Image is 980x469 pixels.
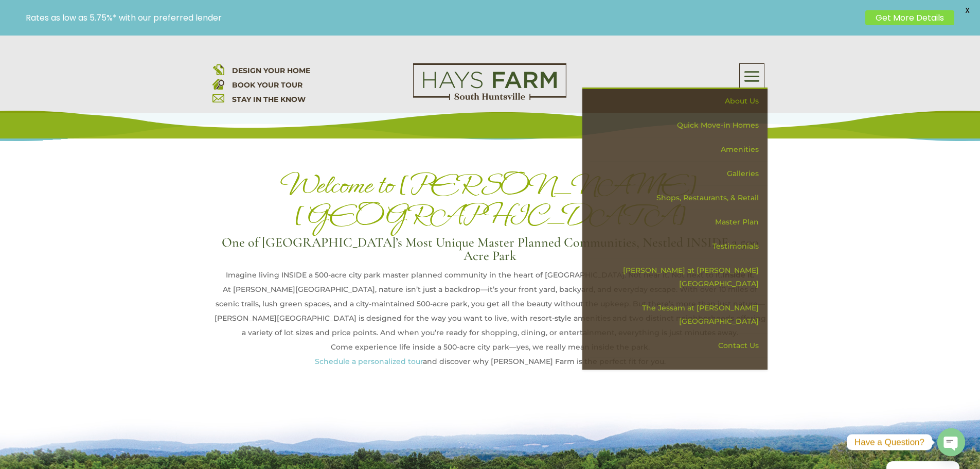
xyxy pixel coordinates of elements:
[212,170,768,236] h1: Welcome to [PERSON_NAME][GEOGRAPHIC_DATA]
[232,80,302,90] a: BOOK YOUR TOUR
[232,95,306,104] a: STAY IN THE KNOW
[590,137,768,162] a: Amenities
[590,113,768,137] a: Quick Move-in Homes
[865,10,954,25] a: Get More Details
[590,296,768,334] a: The Jessam at [PERSON_NAME][GEOGRAPHIC_DATA]
[590,258,768,296] a: [PERSON_NAME] at [PERSON_NAME][GEOGRAPHIC_DATA]
[212,282,768,340] div: At [PERSON_NAME][GEOGRAPHIC_DATA], nature isn’t just a backdrop—it’s your front yard, backyard, a...
[315,357,423,366] a: Schedule a personalized tour
[590,186,768,210] a: Shops, Restaurants, & Retail
[590,234,768,258] a: Testimonials
[232,66,310,75] a: DESIGN YOUR HOME
[212,78,224,90] img: book your home tour
[413,93,566,102] a: hays farm homes huntsville development
[212,63,224,75] img: design your home
[212,268,768,282] div: Imagine living INSIDE a 500-acre city park master planned community in the heart of [GEOGRAPHIC_D...
[212,236,768,268] h3: One of [GEOGRAPHIC_DATA]’s Most Unique Master Planned Communities, Nestled INSIDE a 500 Acre Park
[590,89,768,113] a: About Us
[26,13,860,23] p: Rates as low as 5.75%* with our preferred lender
[212,354,768,369] p: and discover why [PERSON_NAME] Farm is the perfect fit for you.
[590,334,768,358] a: Contact Us
[413,63,566,100] img: Logo
[590,162,768,186] a: Galleries
[959,3,975,18] span: X
[590,210,768,234] a: Master Plan
[212,340,768,354] div: Come experience life inside a 500-acre city park—yes, we really mean inside the park.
